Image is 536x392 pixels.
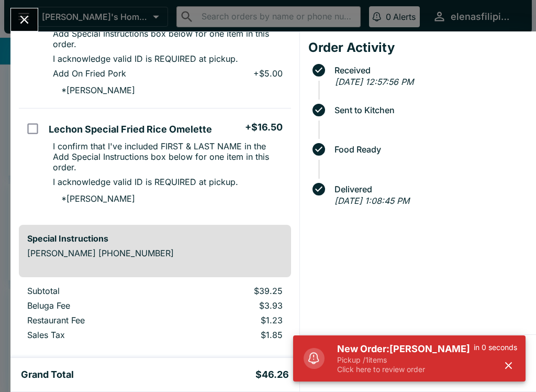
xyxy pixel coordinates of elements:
[53,68,126,79] p: Add On Fried Pork
[329,145,528,154] span: Food Ready
[27,300,163,311] p: Beluga Fee
[11,8,38,31] button: Close
[255,368,289,381] h5: $46.26
[19,286,291,344] table: orders table
[53,18,282,49] p: I confirm that I've included FIRST & LAST NAME in the Add Special Instructions box below for one ...
[337,355,474,365] p: Pickup / 1 items
[21,368,74,381] h5: Grand Total
[245,121,283,134] h5: + $16.50
[180,330,282,340] p: $1.85
[27,248,283,258] p: [PERSON_NAME] [PHONE_NUMBER]
[27,315,163,325] p: Restaurant Fee
[329,184,528,194] span: Delivered
[53,141,282,172] p: I confirm that I've included FIRST & LAST NAME in the Add Special Instructions box below for one ...
[337,343,474,355] h5: New Order: [PERSON_NAME]
[253,68,283,79] p: + $5.00
[308,40,528,56] h4: Order Activity
[27,330,163,340] p: Sales Tax
[329,105,528,115] span: Sent to Kitchen
[329,66,528,75] span: Received
[180,286,282,296] p: $39.25
[180,300,282,311] p: $3.93
[53,85,135,95] p: * [PERSON_NAME]
[337,365,474,374] p: Click here to review order
[335,77,414,87] em: [DATE] 12:57:56 PM
[53,53,238,64] p: I acknowledge valid ID is REQUIRED at pickup.
[27,233,283,244] h6: Special Instructions
[27,286,163,296] p: Subtotal
[474,343,517,352] p: in 0 seconds
[49,123,212,136] h5: Lechon Special Fried Rice Omelette
[180,315,282,325] p: $1.23
[53,193,135,204] p: * [PERSON_NAME]
[334,195,409,206] em: [DATE] 1:08:45 PM
[53,177,238,187] p: I acknowledge valid ID is REQUIRED at pickup.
